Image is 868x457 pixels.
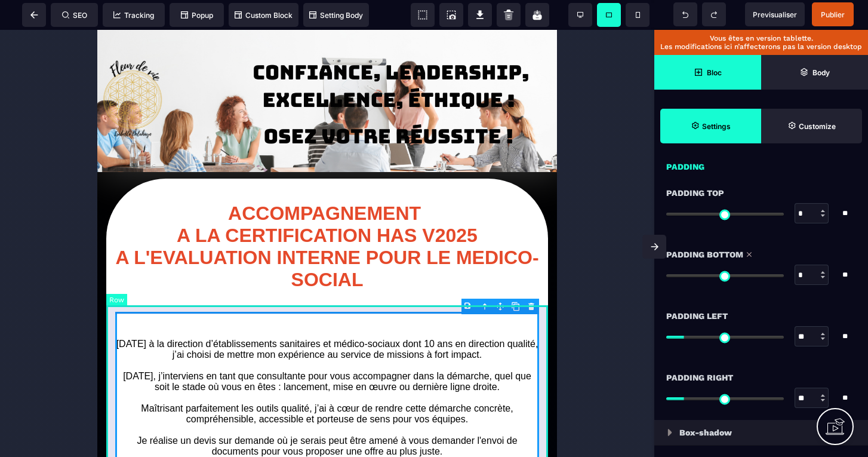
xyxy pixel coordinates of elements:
[439,3,463,27] span: Screenshot
[18,306,442,430] text: [DATE] à la direction d’établissements sanitaires et médico-sociaux dont 10 ans en direction qual...
[309,11,363,20] span: Setting Body
[660,34,862,42] p: Vous êtes en version tablette.
[654,154,868,174] div: Padding
[702,122,731,131] strong: Settings
[812,68,830,77] strong: Body
[799,122,836,131] strong: Customize
[660,42,862,51] p: Les modifications ici n’affecterons pas la version desktop
[666,186,724,200] span: Padding Top
[411,3,435,27] span: View components
[753,10,797,19] span: Previsualiser
[181,11,213,20] span: Popup
[707,68,722,77] strong: Bloc
[9,173,451,267] h1: ACCOMPAGNEMENT A LA CERTIFICATION HAS V2025 A L'EVALUATION INTERNE POUR LE MEDICO-SOCIAL
[660,109,761,143] span: Settings
[666,247,743,262] span: Padding Bottom
[761,55,868,90] span: Open Layer Manager
[113,11,154,20] span: Tracking
[235,11,293,20] span: Custom Block
[821,10,845,19] span: Publier
[666,309,728,323] span: Padding Left
[745,2,805,26] span: Preview
[666,370,733,385] span: Padding Right
[62,11,87,20] span: SEO
[761,109,862,143] span: Open Style Manager
[667,429,672,436] img: loading
[654,55,761,90] span: Open Blocks
[679,425,732,440] p: Box-shadow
